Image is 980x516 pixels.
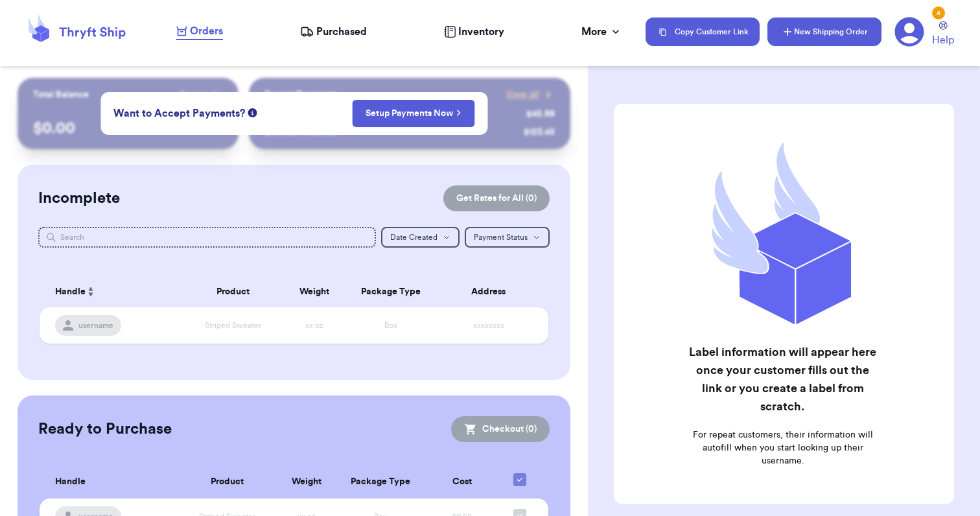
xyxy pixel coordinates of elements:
span: Payout [180,88,207,101]
p: For repeat customers, their information will autofill when you start looking up their username. [688,428,878,467]
button: Payment Status [465,227,550,248]
div: More [581,24,622,40]
span: Orders [190,23,223,39]
span: Handle [55,475,86,489]
div: $ 123.45 [524,126,555,139]
div: 4 [932,6,945,19]
a: Payout [180,88,223,101]
a: Help [932,21,954,48]
span: Inventory [458,24,504,40]
button: Get Rates for All (0) [443,185,550,211]
th: Product [178,465,277,498]
button: Date Created [381,227,460,248]
th: Weight [277,465,336,498]
h2: Ready to Purchase [38,419,172,440]
a: 4 [894,17,924,47]
span: xxxxxxxx [473,322,504,329]
span: View all [506,88,539,101]
th: Cost [425,465,499,498]
a: View all [506,88,555,101]
p: Recent Payments [264,88,336,101]
a: Purchased [300,24,367,40]
a: Setup Payments Now [366,107,461,120]
a: Inventory [444,24,504,40]
span: Want to Accept Payments? [113,106,245,121]
p: $ 0.00 [33,118,223,139]
th: Product [182,276,284,307]
button: Checkout (0) [451,416,550,442]
span: Handle [55,285,86,299]
span: username [78,320,113,331]
span: Striped Sweater [205,322,261,329]
p: Total Balance [33,88,89,101]
span: Payment Status [474,233,528,241]
span: Purchased [316,24,367,40]
h2: Incomplete [38,188,120,209]
span: xx oz [305,322,323,329]
div: $ 45.99 [526,108,555,121]
th: Address [436,276,548,307]
span: Date Created [390,233,437,241]
th: Weight [284,276,345,307]
span: Help [932,32,954,48]
h2: Label information will appear here once your customer fills out the link or you create a label fr... [688,343,878,416]
button: Sort ascending [86,284,96,299]
button: Copy Customer Link [646,18,760,46]
th: Package Type [336,465,425,498]
button: Setup Payments Now [352,100,474,127]
span: Box [384,322,397,329]
button: New Shipping Order [767,18,881,46]
th: Package Type [345,276,436,307]
input: Search [38,227,376,248]
a: Orders [176,23,223,40]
